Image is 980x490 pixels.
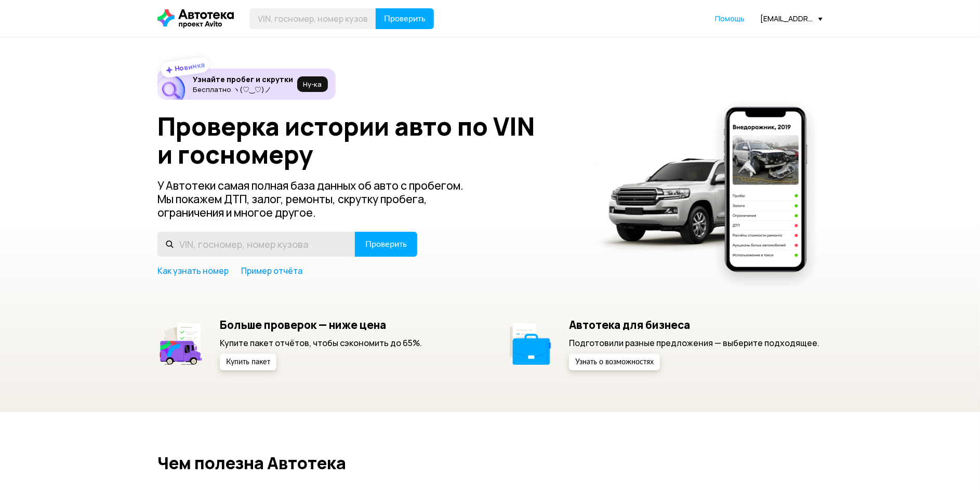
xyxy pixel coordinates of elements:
div: [EMAIL_ADDRESS][DOMAIN_NAME] [760,14,823,23]
h5: Автотека для бизнеса [569,318,819,332]
button: Проверить [376,8,434,29]
button: Узнать о возможностях [569,354,660,370]
span: Ну‑ка [303,80,322,88]
span: Купить пакет [226,359,270,366]
strong: Новинка [174,60,206,73]
span: Проверить [365,240,407,248]
a: Пример отчёта [241,265,302,276]
a: Как узнать номер [157,265,229,276]
input: VIN, госномер, номер кузова [157,232,355,257]
p: У Автотеки самая полная база данных об авто с пробегом. Мы покажем ДТП, залог, ремонты, скрутку п... [157,179,481,219]
span: Проверить [384,15,426,23]
h2: Чем полезна Автотека [157,454,823,472]
button: Проверить [355,232,417,257]
button: Купить пакет [220,354,276,370]
h5: Больше проверок — ниже цена [220,318,422,332]
h1: Проверка истории авто по VIN и госномеру [157,112,580,168]
p: Бесплатно ヽ(♡‿♡)ノ [193,85,293,94]
p: Подготовили разные предложения — выберите подходящее. [569,337,819,349]
p: Купите пакет отчётов, чтобы сэкономить до 65%. [220,337,422,349]
span: Узнать о возможностях [575,359,654,366]
input: VIN, госномер, номер кузова [249,8,376,29]
h6: Узнайте пробег и скрутки [193,75,293,84]
a: Помощь [715,14,745,24]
